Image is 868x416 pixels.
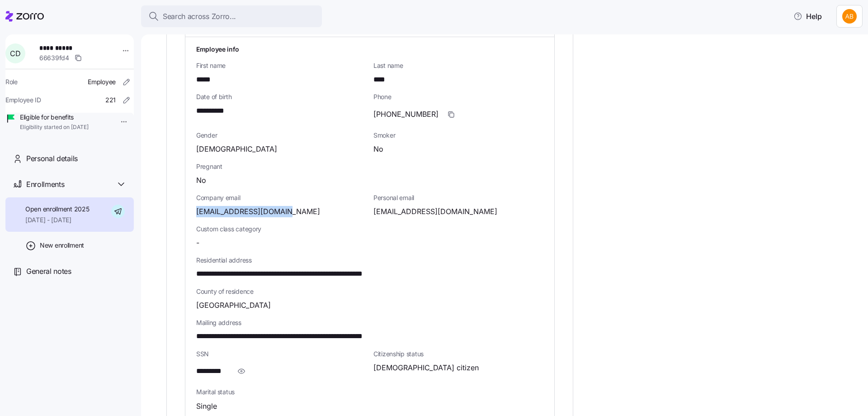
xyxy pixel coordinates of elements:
span: - [196,237,199,249]
span: Last name [373,61,543,70]
span: [DEMOGRAPHIC_DATA] [196,143,277,155]
span: Employee [88,77,116,86]
span: County of residence [196,287,543,296]
span: Mailing address [196,318,543,327]
span: No [196,175,206,186]
span: Personal email [373,193,543,202]
span: First name [196,61,366,70]
span: 221 [105,96,116,105]
button: Help [786,7,829,25]
span: Smoker [373,131,543,140]
span: 66639fd4 [39,53,69,62]
span: No [373,143,383,155]
span: Role [5,77,18,86]
h1: Employee info [196,44,543,54]
span: Marital status [196,387,366,397]
span: [GEOGRAPHIC_DATA] [196,300,271,311]
span: Search across Zorro... [163,11,236,22]
span: C D [10,50,20,57]
span: [PHONE_NUMBER] [373,109,439,120]
span: Residential address [196,256,543,265]
span: Employee ID [5,96,41,105]
span: Pregnant [196,162,543,171]
span: Help [793,11,822,22]
span: [EMAIL_ADDRESS][DOMAIN_NAME] [373,206,497,217]
span: Gender [196,131,366,140]
span: Custom class category [196,225,366,234]
span: Open enrollment 2025 [25,205,89,214]
span: Eligibility started on [DATE] [20,124,89,131]
span: Date of birth [196,92,366,101]
span: General notes [26,266,71,277]
span: Phone [373,92,543,101]
span: Personal details [26,153,78,164]
span: Company email [196,193,366,202]
span: SSN [196,349,366,359]
span: Single [196,401,217,412]
span: Eligible for benefits [20,113,89,122]
span: [EMAIL_ADDRESS][DOMAIN_NAME] [196,206,320,217]
span: [DATE] - [DATE] [25,215,89,225]
span: [DEMOGRAPHIC_DATA] citizen [373,362,479,373]
span: Citizenship status [373,349,543,359]
span: New enrollment [40,241,84,250]
img: 42a6513890f28a9d591cc60790ab6045 [842,9,857,24]
span: Enrollments [26,179,64,190]
button: Search across Zorro... [141,5,322,27]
